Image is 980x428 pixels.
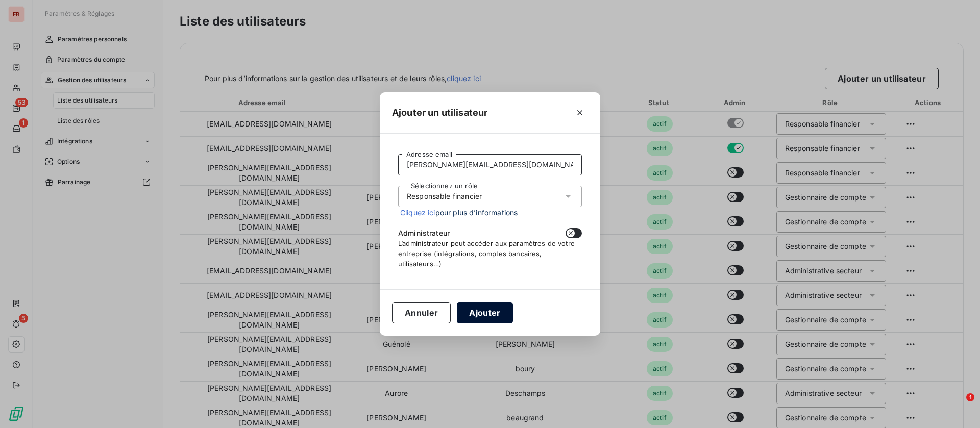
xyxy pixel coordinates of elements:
[392,106,487,120] h5: Ajouter un utilisateur
[400,207,518,218] span: pour plus d’informations
[400,208,435,217] a: Cliquez ici
[407,191,482,202] div: Responsable financier
[966,393,974,401] span: 1
[392,302,451,323] button: Annuler
[945,393,970,418] iframe: Intercom live chat
[398,228,450,238] span: Administrateur
[457,302,512,323] button: Ajouter
[398,154,582,175] input: placeholder
[398,239,575,268] span: L’administrateur peut accéder aux paramètres de votre entreprise (intégrations, comptes bancaires...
